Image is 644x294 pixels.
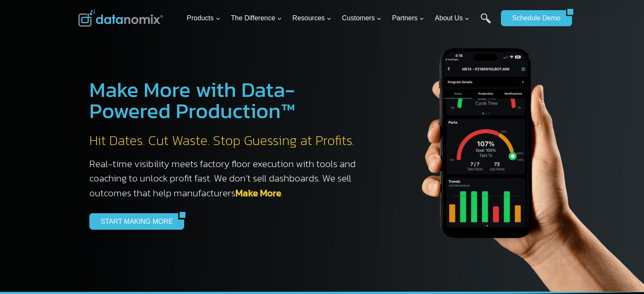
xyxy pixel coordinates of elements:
[235,186,281,200] a: Make More
[89,132,365,150] h2: Hit Dates. Cut Waste. Stop Guessing at Profits.
[89,213,179,229] a: START MAKING MORE
[187,13,220,24] span: Products
[89,157,365,201] h3: Real-time visibility meets factory floor execution with tools and coaching to unlock profit fast....
[231,13,282,24] span: The Difference
[342,13,381,24] span: Customers
[78,10,163,27] img: Datanomix
[481,13,491,32] a: Search
[293,13,332,24] span: Resources
[183,5,497,32] nav: Primary Navigation
[392,13,424,24] span: Partners
[501,10,566,26] a: Schedule Demo
[89,79,365,121] h1: Make More with Data-Powered Production™
[435,13,470,24] span: About Us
